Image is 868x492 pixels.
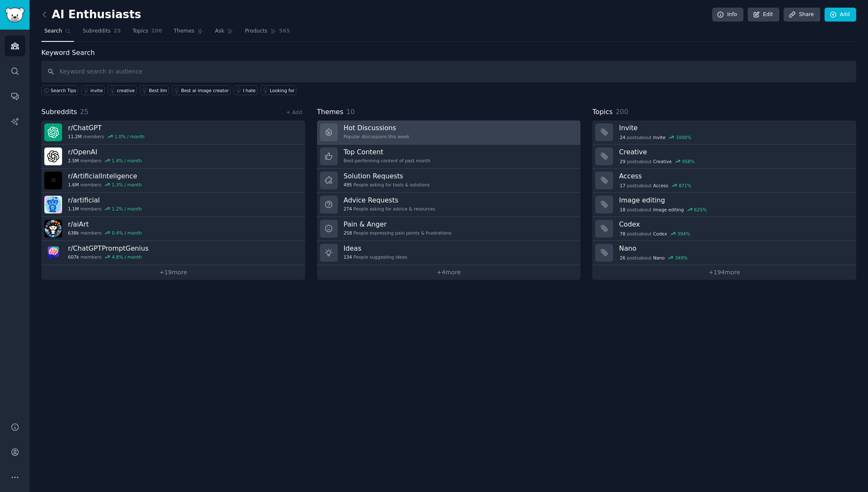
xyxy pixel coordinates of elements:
[114,27,121,35] span: 25
[592,120,856,145] a: Invite24postsaboutInvite1000%
[279,27,290,35] span: 565
[619,158,695,165] div: post s about
[344,230,452,236] div: People expressing pain points & frustrations
[317,265,581,280] a: +4more
[41,25,74,42] a: Search
[44,148,62,165] img: OpenAI
[68,148,142,156] h3: r/ OpenAI
[41,85,78,95] button: Search Tips
[344,182,430,188] div: People asking for tools & solutions
[112,158,142,164] div: 1.4 % / month
[112,182,142,188] div: 1.3 % / month
[344,123,410,132] h3: Hot Discussions
[344,206,352,212] span: 274
[83,27,111,35] span: Subreddits
[68,158,142,164] div: members
[212,25,236,42] a: Ask
[344,148,431,156] h3: Top Content
[620,255,625,261] span: 26
[620,207,625,213] span: 18
[41,169,305,193] a: r/ArtificialInteligence1.6Mmembers1.3% / month
[41,120,305,145] a: r/ChatGPT11.2Mmembers1.0% / month
[41,145,305,169] a: r/OpenAI2.5Mmembers1.4% / month
[44,27,62,35] span: Search
[592,107,613,118] span: Topics
[344,254,407,260] div: People suggesting ideas
[140,85,169,95] a: Best llm
[68,123,144,132] h3: r/ ChatGPT
[344,196,435,205] h3: Advice Requests
[286,109,302,115] a: + Add
[616,108,628,116] span: 200
[619,254,688,262] div: post s about
[712,8,743,22] a: Info
[68,220,142,229] h3: r/ aiArt
[243,87,255,93] div: I hate
[344,244,407,253] h3: Ideas
[344,158,431,164] div: Best-performing content of past month
[172,85,231,95] a: Best ai image creator
[344,172,430,180] h3: Solution Requests
[678,183,691,189] div: 871 %
[44,244,62,262] img: ChatGPTPromptGenius
[620,231,625,237] span: 78
[784,8,820,22] a: Share
[592,193,856,217] a: Image editing18postsaboutImage editing625%
[68,196,142,205] h3: r/ artificial
[41,241,305,265] a: r/ChatGPTPromptGenius607kmembers4.8% / month
[41,61,856,82] input: Keyword search in audience
[41,8,141,22] h2: AI Enthusiasts
[344,254,352,260] span: 134
[51,87,76,93] span: Search Tips
[653,207,684,213] span: Image editing
[344,182,352,188] span: 495
[682,159,694,164] div: 958 %
[112,254,142,260] div: 4.8 % / month
[619,182,692,189] div: post s about
[68,158,79,164] span: 2.5M
[619,123,850,132] h3: Invite
[90,87,103,93] div: invite
[317,169,581,193] a: Solution Requests495People asking for tools & solutions
[619,230,691,238] div: post s about
[68,172,142,180] h3: r/ ArtificialInteligence
[68,230,142,236] div: members
[317,217,581,241] a: Pain & Anger258People expressing pain points & frustrations
[620,159,625,164] span: 29
[619,134,692,141] div: post s about
[80,25,124,42] a: Subreddits25
[592,241,856,265] a: Nano26postsaboutNano349%
[825,8,856,22] a: Add
[620,134,625,140] span: 24
[41,193,305,217] a: r/artificial1.1Mmembers1.2% / month
[41,217,305,241] a: r/aiArt638kmembers0.4% / month
[41,49,95,57] label: Keyword Search
[68,134,81,139] span: 11.2M
[117,87,135,93] div: creative
[174,27,195,35] span: Themes
[676,134,692,140] div: 1000 %
[653,183,668,189] span: Access
[317,193,581,217] a: Advice Requests274People asking for advice & resources
[171,25,206,42] a: Themes
[68,206,79,212] span: 1.1M
[694,207,707,213] div: 625 %
[44,196,62,213] img: artificial
[346,108,355,116] span: 10
[68,134,144,139] div: members
[68,254,149,260] div: members
[317,241,581,265] a: Ideas134People suggesting ideas
[133,27,148,35] span: Topics
[653,255,665,261] span: Nano
[677,231,690,237] div: 394 %
[344,206,435,212] div: People asking for advice & resources
[149,87,167,93] div: Best llm
[619,220,850,229] h3: Codex
[619,244,850,253] h3: Nano
[242,25,293,42] a: Products565
[114,134,144,139] div: 1.0 % / month
[675,255,688,261] div: 349 %
[112,206,142,212] div: 1.2 % / month
[44,123,62,141] img: ChatGPT
[151,27,162,35] span: 200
